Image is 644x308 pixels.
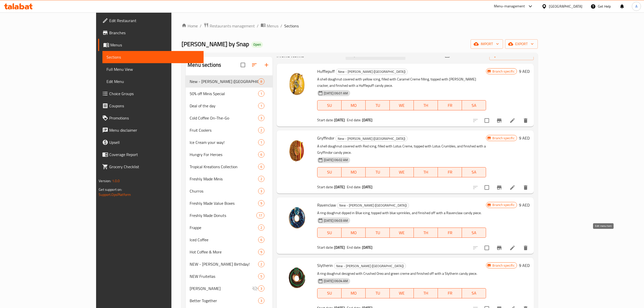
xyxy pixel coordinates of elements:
[464,289,484,297] span: SA
[99,191,131,198] a: Support.OpsPlatform
[186,148,273,161] div: Hungry For Heroes6
[258,164,264,170] div: items
[261,23,278,29] a: Menus
[190,176,258,182] div: Freshly Made Minis
[190,91,258,97] span: 50% off Minis Special
[342,288,366,298] button: MO
[471,39,503,49] button: import
[494,3,525,9] div: Menu-management
[258,151,264,158] div: items
[440,102,460,109] span: FR
[248,59,260,71] span: Sort sections
[416,168,436,176] span: TH
[490,263,516,268] span: Branch specific
[258,188,264,194] div: items
[186,209,273,221] div: Freshly Made Donuts17
[190,298,258,304] div: Better Together
[190,261,258,267] div: NEW - Krispy Kreme Birthday!
[190,249,258,255] span: Hot Coffee & More
[109,91,200,97] span: Choice Groups
[519,262,530,269] h6: 9 AED
[257,23,259,29] li: /
[204,23,255,29] a: Restaurants management
[190,164,258,170] div: Tropical Kreations Collection
[186,295,273,307] div: Better Together3
[414,288,438,298] button: TH
[186,282,273,295] div: [PERSON_NAME]3
[251,42,263,48] div: Open
[190,212,256,218] span: Freshly Made Donuts
[284,23,299,29] span: Sections
[438,167,462,177] button: FR
[493,52,530,59] span: Manage items
[258,298,264,303] span: 3
[335,135,407,142] div: New - Harry Potter (House of Hogwarts)
[505,39,538,49] button: export
[258,115,264,121] div: items
[368,229,388,236] span: TU
[258,152,264,157] span: 6
[251,42,263,47] span: Open
[256,212,264,218] div: items
[493,242,505,254] button: Branch-specific-item
[109,139,200,145] span: Upsell
[481,243,492,253] span: Select to update
[257,213,264,218] span: 17
[322,91,350,96] span: [DATE] 06:01 AM
[190,237,258,243] div: Iced Coffee
[317,167,342,177] button: SU
[440,168,460,176] span: FR
[317,244,333,251] span: Start date:
[210,23,255,29] span: Restaurants management
[110,42,200,48] span: Menus
[258,285,264,292] div: items
[258,225,264,230] span: 2
[509,41,534,47] span: export
[414,100,438,110] button: TH
[416,289,436,297] span: TH
[390,100,414,110] button: WE
[186,221,273,234] div: Frappe2
[392,229,412,236] span: WE
[258,261,264,267] div: items
[336,136,407,142] span: New - [PERSON_NAME] ([GEOGRAPHIC_DATA])
[258,298,264,304] div: items
[102,51,204,63] a: Sections
[317,134,334,142] span: Gryffindor
[519,68,530,75] h6: 9 AED
[362,184,373,190] b: [DATE]
[366,167,390,177] button: TU
[190,151,258,158] span: Hungry For Heroes
[186,100,273,112] div: Deal of the day1
[98,39,204,51] a: Menus
[190,200,258,206] span: Freshly Made Value Boxes
[520,242,532,254] button: delete
[362,244,373,251] b: [DATE]
[258,128,264,133] span: 2
[258,91,264,97] div: items
[258,139,264,145] div: items
[190,188,258,194] div: Churros
[267,23,278,29] span: Menus
[317,117,333,123] span: Start date:
[414,167,438,177] button: TH
[190,103,258,109] span: Deal of the day
[258,273,264,279] div: items
[347,244,361,251] span: End date:
[392,168,412,176] span: WE
[258,127,264,133] div: items
[186,173,273,185] div: Freshly Made Minis2
[109,18,200,24] span: Edit Restaurant
[390,167,414,177] button: WE
[414,228,438,238] button: TH
[106,66,200,72] span: Full Menu View
[347,117,361,123] span: End date:
[186,124,273,136] div: Fruit Coolers2
[190,225,258,231] span: Frappe
[490,202,516,207] span: Branch specific
[186,246,273,258] div: Hot Coffee & More9
[392,102,412,109] span: WE
[334,263,406,269] div: New - Harry Potter (House of Hogwarts)
[109,164,200,170] span: Grocery Checklist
